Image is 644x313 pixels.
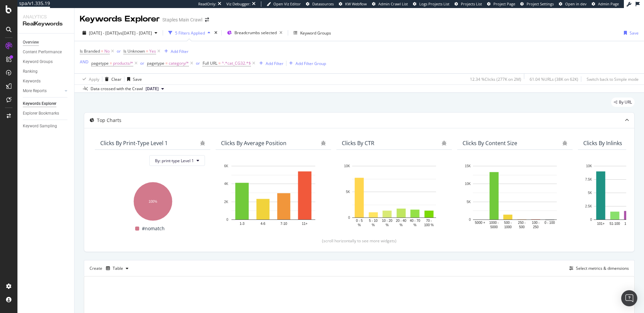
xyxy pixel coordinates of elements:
[89,76,99,82] div: Apply
[532,221,540,225] text: 100 -
[342,140,374,146] div: Clicks By CTR
[470,76,521,82] div: 12.34 % Clicks ( 277K on 2M )
[585,178,592,181] text: 7.5K
[592,1,619,7] a: Admin Page
[100,179,205,222] div: A chart.
[102,74,121,84] button: Clear
[23,87,47,95] div: More Reports
[414,223,417,227] text: %
[113,59,133,68] span: products/*
[23,13,69,20] div: Analytics
[344,164,350,168] text: 10K
[410,219,421,223] text: 40 - 70
[146,48,148,54] span: =
[117,48,121,54] div: or
[149,155,205,166] button: By: print-type Level 1
[489,221,499,225] text: 1000 -
[465,182,471,186] text: 10K
[80,74,99,84] button: Apply
[97,117,121,124] div: Top Charts
[218,60,221,66] span: =
[133,76,142,82] div: Save
[346,190,350,194] text: 5K
[155,158,194,164] span: By: print-type Level 1
[101,48,103,54] span: =
[123,48,145,54] span: Is Unknown
[567,264,629,272] button: Select metrics & dimensions
[23,58,69,65] a: Keyword Groups
[372,1,408,7] a: Admin Crawl List
[339,1,367,7] a: KW Webflow
[118,30,152,36] span: vs [DATE] - [DATE]
[621,290,637,306] div: Open Intercom Messenger
[205,17,209,22] div: arrow-right-arrow-left
[609,222,620,226] text: 51-100
[149,47,156,56] span: Yes
[140,60,144,66] button: or
[257,59,283,67] button: Add Filter
[520,1,554,7] a: Project Settings
[23,100,69,107] a: Keywords Explorer
[169,59,189,68] span: category/*
[300,30,331,36] div: Keyword Groups
[23,123,69,130] a: Keyword Sampling
[565,1,587,6] span: Open in dev
[590,218,592,222] text: 0
[140,60,144,66] div: or
[621,27,639,38] button: Save
[461,1,482,6] span: Projects List
[149,200,157,203] text: 100%
[203,60,217,66] span: Full URL
[562,141,567,145] div: bug
[306,1,334,7] a: Datasources
[358,223,361,227] text: %
[504,221,512,225] text: 500 -
[196,60,200,66] div: or
[273,1,301,6] span: Open Viz Editor
[23,100,56,107] div: Keywords Explorer
[224,200,228,204] text: 2K
[342,163,446,228] svg: A chart.
[396,219,407,223] text: 20 - 40
[266,61,283,66] div: Add Filter
[426,219,432,223] text: 70 -
[224,182,228,186] text: 4K
[90,263,131,274] div: Create
[23,110,69,117] a: Explorer Bookmarks
[162,16,202,23] div: Staples Main Crawl
[611,98,635,107] div: legacy label
[23,123,57,130] div: Keyword Sampling
[302,222,308,226] text: 11+
[110,60,112,66] span: =
[490,225,498,229] text: 5000
[224,164,228,168] text: 6K
[372,223,375,227] text: %
[23,49,62,56] div: Content Performance
[533,225,539,229] text: 250
[467,200,471,204] text: 5K
[559,1,587,7] a: Open in dev
[23,87,63,95] a: More Reports
[291,27,334,38] button: Keyword Groups
[345,1,367,6] span: KW Webflow
[587,76,639,82] div: Switch back to Simple mode
[23,78,69,85] a: Keywords
[630,30,639,36] div: Save
[619,100,632,104] span: By URL
[221,163,326,230] svg: A chart.
[386,223,389,227] text: %
[321,141,326,145] div: bug
[23,78,41,85] div: Keywords
[23,20,69,28] div: RealKeywords
[213,29,219,36] div: times
[92,238,626,244] div: (scroll horizontally to see more widgets)
[598,1,619,6] span: Admin Page
[100,140,168,146] div: Clicks By print-type Level 1
[312,1,334,6] span: Datasources
[356,219,363,223] text: 0 - 5
[519,225,525,229] text: 500
[103,263,131,274] button: Table
[104,47,110,56] span: No
[80,59,89,65] button: AND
